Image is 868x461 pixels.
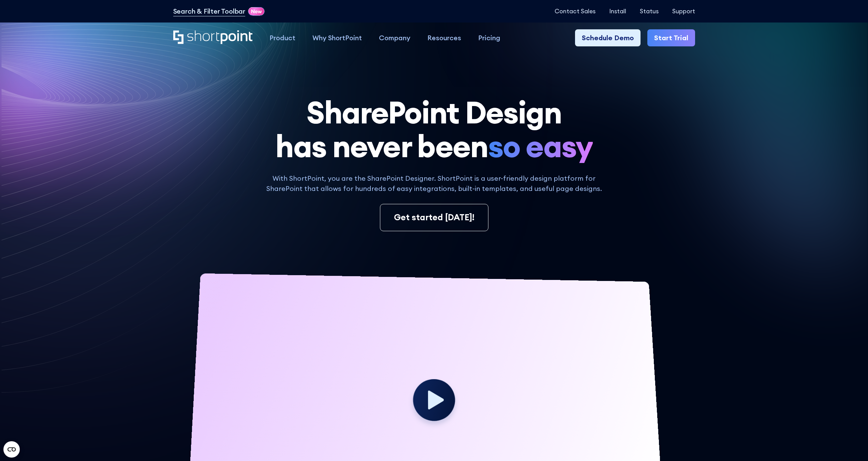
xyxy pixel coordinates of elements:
[488,129,593,163] span: so easy
[173,6,245,16] a: Search & Filter Toolbar
[640,8,659,15] a: Status
[478,33,500,43] div: Pricing
[555,8,595,15] a: Contact Sales
[261,173,607,194] p: With ShortPoint, you are the SharePoint Designer. ShortPoint is a user-friendly design platform f...
[609,8,626,15] a: Install
[647,29,695,46] a: Start Trial
[394,211,474,224] div: Get started [DATE]!
[834,428,868,461] iframe: Chat Widget
[470,29,509,46] a: Pricing
[304,29,370,46] a: Why ShortPoint
[427,33,461,43] div: Resources
[3,441,20,458] button: Open CMP widget
[173,30,253,45] a: Home
[312,33,362,43] div: Why ShortPoint
[672,8,695,15] a: Support
[575,29,641,46] a: Schedule Demo
[269,33,295,43] div: Product
[370,29,419,46] a: Company
[419,29,470,46] a: Resources
[173,95,695,163] h1: SharePoint Design has never been
[379,33,410,43] div: Company
[380,204,488,231] a: Get started [DATE]!
[261,29,304,46] a: Product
